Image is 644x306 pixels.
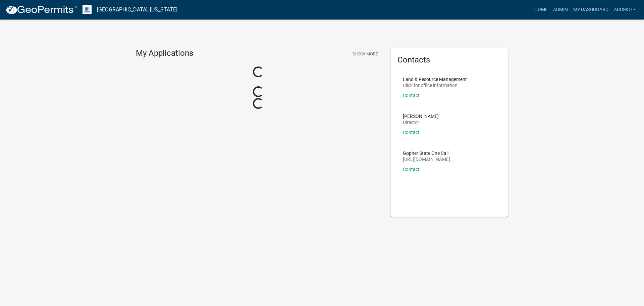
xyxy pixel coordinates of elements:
a: [GEOGRAPHIC_DATA], [US_STATE] [97,4,177,15]
p: Gopher State One Call [403,151,450,156]
h4: My Applications [136,48,193,58]
a: Contact [403,130,420,135]
p: [URL][DOMAIN_NAME] [403,157,450,162]
p: Click for office information: [403,83,467,88]
a: Home [532,3,550,16]
h5: Contacts [397,55,501,65]
p: Director [403,120,439,125]
button: Show More [350,48,381,59]
img: Otter Tail County, Minnesota [83,5,92,14]
a: Contact [403,93,420,98]
a: My Dashboard [571,3,611,16]
a: abusko [611,3,639,16]
p: Land & Resource Management [403,77,467,82]
a: Admin [550,3,571,16]
p: [PERSON_NAME] [403,114,439,119]
a: Contact [403,167,420,172]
